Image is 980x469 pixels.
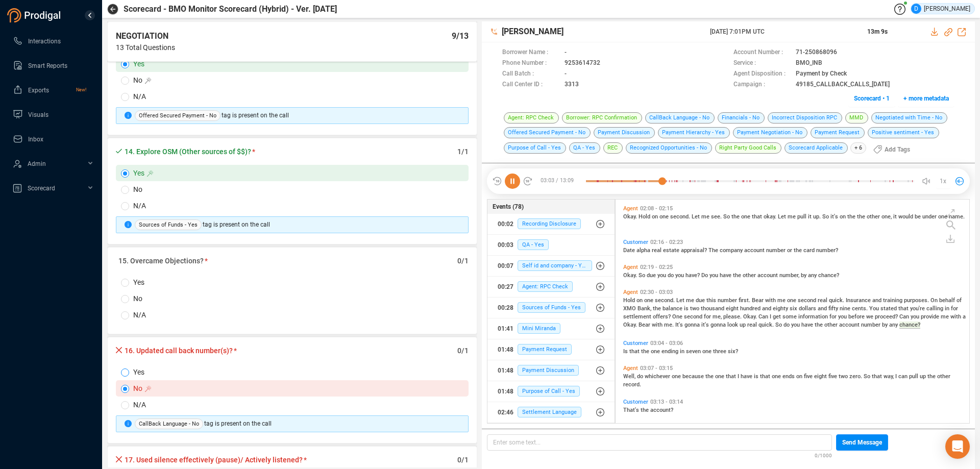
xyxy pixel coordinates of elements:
[663,305,684,312] span: balance
[910,305,926,312] span: you're
[898,213,915,220] span: would
[772,373,782,380] span: one
[818,305,828,312] span: and
[847,213,857,220] span: the
[685,272,701,279] span: have?
[487,256,615,276] button: 00:07Self id and company - Yes
[498,279,513,295] div: 00:27
[828,305,840,312] span: fifty
[644,297,655,304] span: one
[782,373,796,380] span: ends
[845,112,868,124] span: MMD
[839,373,849,380] span: two
[881,213,893,220] span: one,
[28,111,48,118] span: Visuals
[116,43,175,52] span: 13 Total Questions
[883,297,904,304] span: training
[647,272,657,279] span: due
[839,322,861,328] span: account
[799,305,818,312] span: dollars
[796,373,804,380] span: on
[498,300,513,316] div: 00:28
[723,213,731,220] span: So
[741,373,754,380] span: have
[754,373,760,380] span: is
[498,383,513,400] div: 01:48
[936,174,950,188] button: 1x
[680,348,686,355] span: in
[842,434,882,451] span: Send Message
[636,247,652,254] span: alpha
[652,322,664,328] span: with
[957,297,962,304] span: of
[718,112,765,124] span: Financials - No
[502,58,559,69] span: Phone Number :
[655,297,676,304] span: second.
[28,87,49,94] span: Exports
[808,272,818,279] span: any
[8,104,94,125] li: Visuals
[502,26,708,38] span: [PERSON_NAME]
[813,213,822,220] span: up.
[562,112,642,124] span: Borrower: RPC Confirmation
[752,213,764,220] span: that
[504,112,559,124] span: Agent: RPC Check
[796,80,890,90] span: 49185_CALLBACK_CALLS_[DATE]
[945,305,951,312] span: in
[518,260,592,271] span: Self id and company - Yes
[565,80,579,90] span: 3313
[116,31,168,41] span: NEGOTIATION
[705,373,715,380] span: the
[911,313,921,320] span: you
[836,434,888,451] button: Send Message
[949,213,965,220] span: name.
[904,297,930,304] span: purposes.
[623,305,638,312] span: XMO
[621,202,969,422] div: grid
[645,112,715,124] span: CallBack Language - No
[846,297,872,304] span: Insurance
[684,305,690,312] span: is
[623,381,641,388] span: record.
[690,305,701,312] span: two
[623,322,639,328] span: Okay.
[651,348,661,355] span: one
[686,348,702,355] span: seven
[914,4,918,14] span: D
[758,313,770,320] span: Can
[652,247,663,254] span: real
[133,91,428,102] div: N/A
[797,213,808,220] span: pull
[8,80,94,100] li: Exports
[639,322,652,328] span: Bear
[867,28,888,35] span: 13m 9s
[13,80,86,100] a: ExportsNew!
[818,272,839,279] span: chance?
[710,27,855,36] span: [DATE] 7:01PM UTC
[668,272,675,279] span: do
[623,373,637,380] span: Well,
[777,297,787,304] span: me
[727,322,740,328] span: look
[639,272,647,279] span: So
[487,402,615,423] button: 02:46Settlement Language
[518,407,581,417] span: Settlement Language
[796,58,822,69] span: BMO_INB
[487,339,615,360] button: 01:48Payment Request
[498,258,513,274] div: 00:07
[682,373,705,380] span: because
[747,322,758,328] span: real
[518,386,580,397] span: Purpose of Call - Yes
[889,322,899,328] span: any
[752,297,765,304] span: Bear
[702,348,713,355] span: one
[945,434,970,459] div: Open Intercom Messenger
[684,313,704,320] span: second
[704,313,713,320] span: for
[922,213,938,220] span: under
[815,322,824,328] span: the
[623,213,639,220] span: Okay.
[452,31,469,41] span: 9/13
[921,313,941,320] span: provide
[783,322,791,328] span: do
